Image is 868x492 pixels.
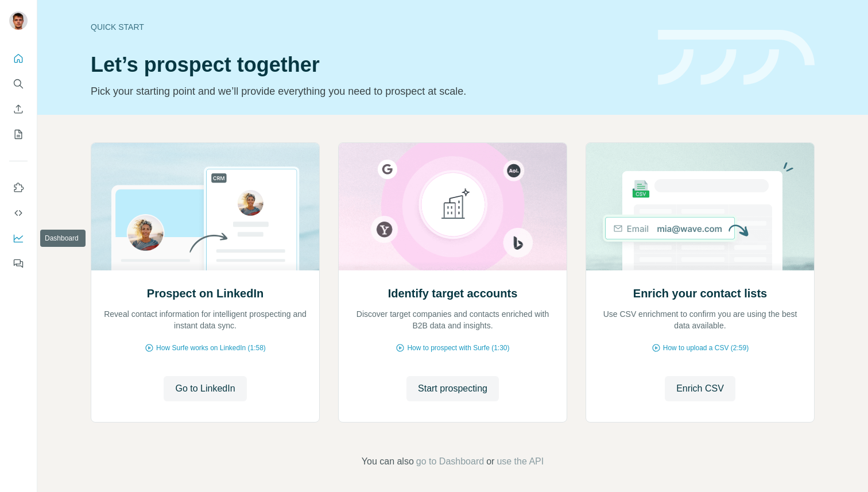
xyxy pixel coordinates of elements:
[9,203,28,223] button: Use Surfe API
[497,455,544,468] button: use the API
[663,343,749,353] span: How to upload a CSV (2:59)
[338,143,567,270] img: Identify target accounts
[9,48,28,69] button: Quick start
[91,21,644,33] div: Quick start
[9,73,28,94] button: Search
[9,177,28,198] button: Use Surfe on LinkedIn
[407,343,509,353] span: How to prospect with Surfe (1:30)
[91,83,644,99] p: Pick your starting point and we’ll provide everything you need to prospect at scale.
[486,455,494,468] span: or
[9,228,28,249] button: Dashboard
[164,376,246,401] button: Go to LinkedIn
[362,455,414,468] span: You can also
[9,99,28,119] button: Enrich CSV
[416,455,484,468] button: go to Dashboard
[175,382,235,396] span: Go to LinkedIn
[350,308,555,331] p: Discover target companies and contacts enriched with B2B data and insights.
[633,285,767,301] h2: Enrich your contact lists
[658,30,815,86] img: banner
[156,343,266,353] span: How Surfe works on LinkedIn (1:58)
[9,11,28,30] img: Avatar
[103,308,308,331] p: Reveal contact information for intelligent prospecting and instant data sync.
[91,143,320,270] img: Prospect on LinkedIn
[91,53,644,76] h1: Let’s prospect together
[147,285,263,301] h2: Prospect on LinkedIn
[676,382,724,396] span: Enrich CSV
[418,382,487,396] span: Start prospecting
[586,143,815,270] img: Enrich your contact lists
[406,376,499,401] button: Start prospecting
[9,124,28,145] button: My lists
[665,376,735,401] button: Enrich CSV
[388,285,518,301] h2: Identify target accounts
[598,308,803,331] p: Use CSV enrichment to confirm you are using the best data available.
[9,253,28,274] button: Feedback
